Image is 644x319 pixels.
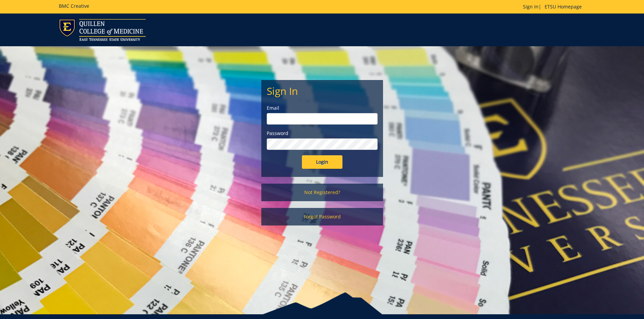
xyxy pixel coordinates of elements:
label: Password [267,130,378,137]
p: | [523,3,585,10]
a: Sign In [523,3,539,10]
h5: BMC Creative [59,3,89,8]
a: Not Registered? [261,184,383,201]
a: ETSU Homepage [541,3,585,10]
label: Email [267,105,378,111]
a: Forgot Password [261,208,383,225]
img: ETSU logo [59,19,146,41]
h2: Sign In [267,85,378,97]
input: Login [302,155,342,169]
